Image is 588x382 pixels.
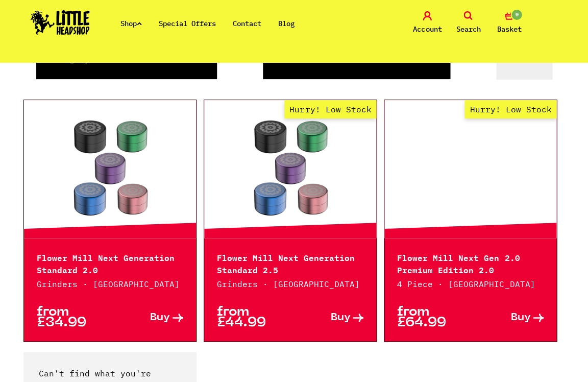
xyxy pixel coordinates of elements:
span: Buy [510,313,530,323]
span: Account [413,23,442,35]
p: from £64.99 [397,307,471,328]
p: Flower Mill Next Gen 2.0 Premium Edition 2.0 [397,251,544,275]
span: 0 [510,9,523,21]
a: Shop [120,19,142,28]
p: Grinders · [GEOGRAPHIC_DATA] [37,278,183,290]
p: Grinders · [GEOGRAPHIC_DATA] [217,278,363,290]
span: Hurry! Low Stock [464,100,556,118]
a: Contact [233,19,261,28]
span: Buy [330,313,350,323]
p: Flower Mill Next Generation Standard 2.0 [37,251,183,275]
span: £0 [314,55,322,63]
p: from £34.99 [37,307,110,328]
a: Blog [278,19,295,28]
span: Buy [150,313,170,323]
a: Buy [290,307,364,328]
p: Flower Mill Next Generation Standard 2.5 [217,251,363,275]
img: Little Head Shop Logo [31,10,90,35]
p: from £44.99 [217,307,290,328]
a: Special Offers [159,19,216,28]
p: 4 Piece · [GEOGRAPHIC_DATA] [397,278,544,290]
span: Hurry! Low Stock [284,100,376,118]
span: Basket [497,23,521,35]
a: Hurry! Low Stock [384,118,556,220]
a: Buy [471,307,544,328]
span: Search [456,23,480,35]
a: Buy [110,307,184,328]
a: 0 Basket [491,11,527,35]
a: Search [450,11,486,35]
span: £80 [423,55,435,63]
a: Hurry! Low Stock [204,118,376,220]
